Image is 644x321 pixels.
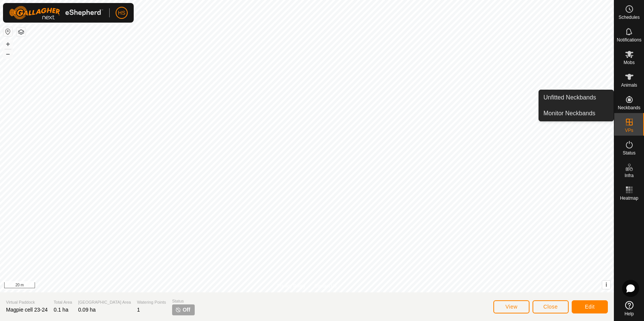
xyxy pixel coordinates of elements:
span: Off [183,306,190,314]
a: Monitor Neckbands [539,106,613,121]
span: Unfitted Neckbands [543,93,596,102]
span: 1 [137,307,140,313]
span: Animals [621,83,637,87]
span: VPs [625,128,633,133]
span: Infra [624,173,633,178]
span: 0.1 ha [54,307,69,313]
button: Edit [572,300,608,313]
span: Monitor Neckbands [543,109,595,118]
button: View [493,300,530,313]
span: Magpie cell 23-24 [6,307,48,313]
img: Gallagher Logo [9,6,103,20]
span: 0.09 ha [78,307,96,313]
span: i [606,281,607,288]
span: [GEOGRAPHIC_DATA] Area [78,299,131,306]
button: Reset Map [3,27,12,36]
span: Status [623,151,635,155]
button: Close [533,300,569,313]
a: Help [614,298,644,319]
span: View [505,304,517,310]
span: HS [118,9,125,17]
span: Total Area [54,299,72,306]
a: Unfitted Neckbands [539,90,613,105]
span: Status [172,298,195,304]
button: – [3,49,12,58]
span: Notifications [617,38,641,42]
span: Schedules [618,15,639,20]
span: Close [543,304,558,310]
a: Privacy Policy [277,283,305,289]
span: Mobs [624,60,635,65]
a: Contact Us [314,283,337,289]
span: Neckbands [618,105,640,110]
button: i [602,281,610,289]
button: + [3,40,12,49]
span: Watering Points [137,299,166,306]
span: Virtual Paddock [6,299,48,306]
span: Heatmap [620,196,638,200]
button: Map Layers [17,28,26,37]
span: Help [624,312,634,316]
img: turn-off [175,307,181,313]
span: Edit [585,304,595,310]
